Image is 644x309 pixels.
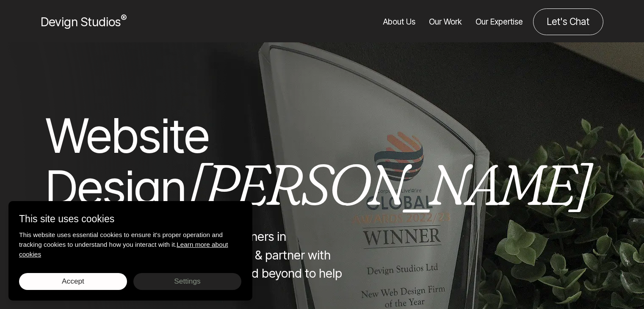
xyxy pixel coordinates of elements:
a: Our Work [429,8,462,35]
h1: Website Design [46,110,357,214]
span: Devign Studios [41,14,127,29]
a: Devign Studios® Homepage [41,13,127,31]
p: This site uses cookies [19,212,242,226]
p: This website uses essential cookies to ensure it's proper operation and tracking cookies to under... [19,230,242,259]
sup: ® [121,13,127,24]
button: Settings [133,273,241,290]
span: Settings [174,277,200,285]
a: Contact us about your project [533,8,603,35]
a: About Us [383,8,415,35]
a: Our Expertise [475,8,523,35]
button: Accept [19,273,127,290]
em: [PERSON_NAME] [186,149,589,219]
span: Accept [62,277,84,285]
